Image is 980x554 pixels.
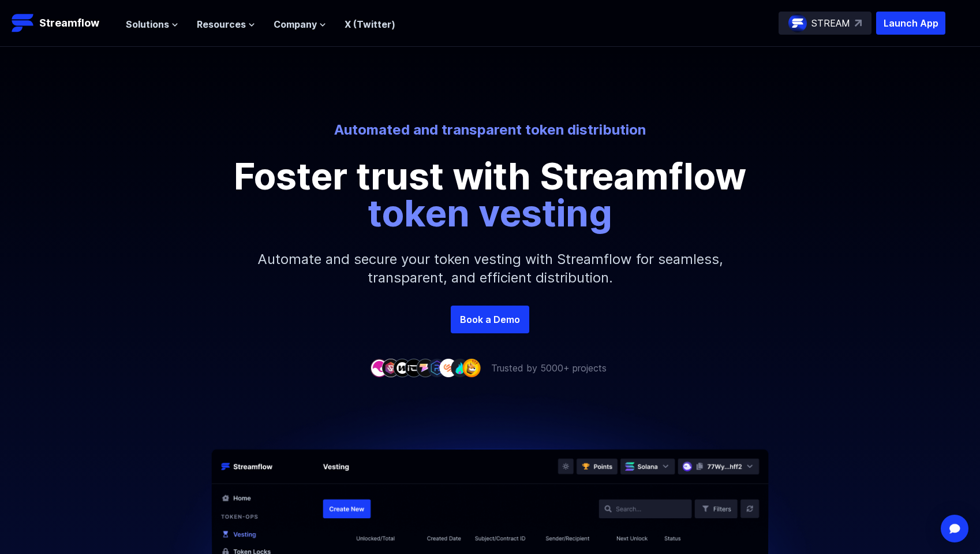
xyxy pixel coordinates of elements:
[462,359,481,377] img: company-9
[12,12,35,35] img: Streamflow Logo
[197,17,255,31] button: Resources
[230,158,750,232] p: Foster trust with Streamflow
[274,17,326,31] button: Company
[368,191,612,235] span: token vesting
[788,14,807,32] img: streamflow-logo-circle.png
[39,15,99,31] p: Streamflow
[491,361,607,375] p: Trusted by 5000+ projects
[126,17,169,31] span: Solutions
[811,16,850,30] p: STREAM
[242,232,738,306] p: Automate and secure your token vesting with Streamflow for seamless, transparent, and efficient d...
[416,359,435,377] img: company-5
[345,18,395,30] a: X (Twitter)
[405,359,423,377] img: company-4
[370,359,388,377] img: company-1
[274,17,317,31] span: Company
[393,359,412,377] img: company-3
[451,359,469,377] img: company-8
[451,306,529,333] a: Book a Demo
[381,359,400,377] img: company-2
[170,121,810,139] p: Automated and transparent token distribution
[12,12,114,35] a: Streamflow
[876,12,945,35] button: Launch App
[197,17,246,31] span: Resources
[941,515,968,542] div: Open Intercom Messenger
[855,20,862,27] img: top-right-arrow.svg
[126,17,178,31] button: Solutions
[428,359,446,377] img: company-6
[779,12,871,35] a: STREAM
[439,359,458,377] img: company-7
